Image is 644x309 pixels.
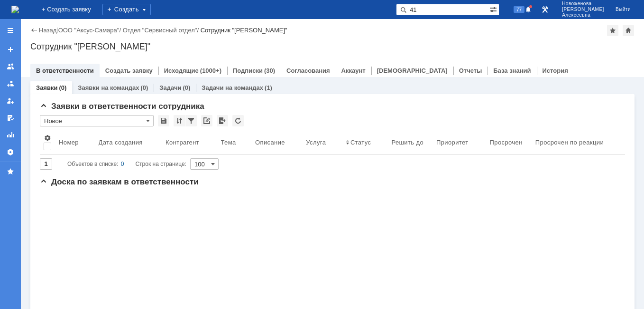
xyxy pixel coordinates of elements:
th: Номер [55,130,95,154]
a: Назад [39,27,56,34]
div: 0 [121,158,124,170]
div: Экспорт списка [217,115,228,126]
div: (1000+) [200,67,221,74]
span: Настройки [44,134,51,142]
th: Тема [217,130,252,154]
div: Фильтрация... [185,115,197,126]
div: Сохранить вид [158,115,169,126]
div: (0) [183,84,190,91]
div: | [56,26,58,33]
div: Тема [221,139,236,146]
a: Перейти на домашнюю страницу [11,6,19,13]
span: Новоженова [562,1,604,7]
a: Создать заявку [3,42,18,57]
th: Дата создания [95,130,162,154]
div: Сотрудник "[PERSON_NAME]" [201,27,287,34]
a: Отчеты [3,127,18,143]
th: Контрагент [162,130,217,154]
a: Мои согласования [3,110,18,126]
th: Приоритет [432,130,486,154]
div: Скопировать ссылку на список [201,115,212,126]
span: 77 [514,6,524,13]
a: Заявки на командах [78,84,139,91]
div: / [58,27,123,34]
div: Создать [102,4,151,15]
a: Перейти в интерфейс администратора [539,4,551,15]
a: Аккаунт [341,67,366,74]
div: (30) [264,67,275,74]
a: Задачи на командах [202,84,263,91]
div: Статус [350,139,371,146]
a: Согласования [286,67,330,74]
a: В ответственности [36,67,94,74]
a: Отчеты [459,67,482,74]
span: Доска по заявкам в ответственности [40,177,199,186]
div: Услуга [306,139,326,146]
a: ООО "Аксус-Самара" [58,27,120,34]
div: Сделать домашней страницей [623,25,634,36]
div: Контрагент [166,139,199,146]
a: Мои заявки [3,93,18,108]
a: База знаний [493,67,531,74]
div: Номер [59,139,79,146]
th: Статус [342,130,388,154]
a: Исходящие [164,67,199,74]
div: Обновлять список [232,115,244,126]
a: Подписки [233,67,263,74]
span: Заявки в ответственности сотрудника [40,102,204,111]
div: Сортировка... [174,115,185,126]
span: Алексеевна [562,12,604,18]
img: logo [11,6,19,13]
div: Решить до [391,139,423,146]
i: Строк на странице: [67,158,186,170]
span: Объектов в списке: [67,161,118,167]
div: (1) [265,84,272,91]
div: Сотрудник "[PERSON_NAME]" [30,42,635,51]
div: Добавить в избранное [607,25,618,36]
a: Отдел "Сервисный отдел" [123,27,197,34]
div: / [123,27,201,34]
div: Дата создания [99,139,143,146]
a: История [543,67,568,74]
a: Заявки [36,84,57,91]
div: Описание [255,139,285,146]
div: Приоритет [436,139,469,146]
a: Настройки [3,145,18,160]
div: Просрочен [490,139,523,146]
a: Задачи [159,84,181,91]
div: (0) [59,84,66,91]
div: (0) [140,84,148,91]
span: [PERSON_NAME] [562,7,604,12]
span: Расширенный поиск [489,4,499,13]
a: [DEMOGRAPHIC_DATA] [377,67,448,74]
a: Заявки в моей ответственности [3,76,18,91]
a: Создать заявку [105,67,153,74]
div: Просрочен по реакции [535,139,604,146]
a: Заявки на командах [3,59,18,74]
th: Услуга [302,130,342,154]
